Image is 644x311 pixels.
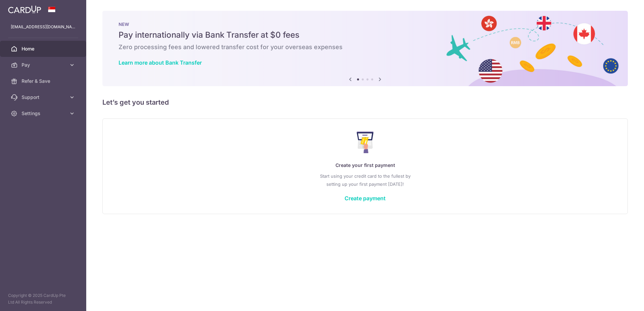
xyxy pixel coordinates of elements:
span: Refer & Save [22,78,66,84]
h5: Pay internationally via Bank Transfer at $0 fees [119,30,612,40]
span: Support [22,94,66,101]
p: NEW [119,22,612,27]
a: Create payment [345,195,386,202]
span: Pay [22,62,66,68]
span: Settings [22,110,66,117]
p: Start using your credit card to the fullest by setting up your first payment [DATE]! [116,172,614,188]
span: Home [22,45,66,52]
h5: Let’s get you started [102,97,628,108]
img: CardUp [8,5,41,13]
img: Bank transfer banner [102,11,628,86]
p: Create your first payment [116,161,614,169]
img: Make Payment [357,132,374,153]
a: Learn more about Bank Transfer [119,59,202,66]
h6: Zero processing fees and lowered transfer cost for your overseas expenses [119,43,612,51]
p: [EMAIL_ADDRESS][DOMAIN_NAME] [11,24,75,30]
